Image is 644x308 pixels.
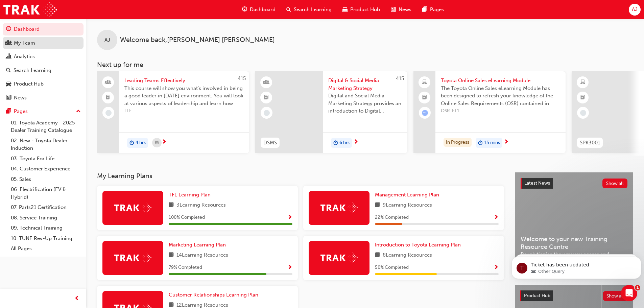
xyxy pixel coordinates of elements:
div: My Team [14,39,35,47]
span: news-icon [6,95,11,101]
span: people-icon [106,78,111,87]
button: AJ [629,4,641,16]
a: search-iconSearch Learning [281,3,337,17]
a: TFL Learning Plan [169,191,213,199]
span: This course will show you what's involved in being a good leader in [DATE] environment. You will ... [124,85,244,108]
span: learningRecordVerb_NONE-icon [580,110,586,116]
span: 1 [635,285,640,290]
h3: Next up for me [86,61,644,69]
a: 01. Toyota Academy - 2025 Dealer Training Catalogue [8,118,84,136]
span: Show Progress [287,215,292,221]
span: booktick-icon [422,93,427,102]
span: News [399,6,411,14]
span: Introduction to Toyota Learning Plan [375,242,461,248]
span: 415 [238,75,246,81]
span: 100 % Completed [169,214,205,221]
span: Show Progress [287,265,292,271]
a: 09. Technical Training [8,223,84,233]
span: 8 Learning Resources [383,251,432,260]
a: 07. Parts21 Certification [8,202,84,213]
span: next-icon [162,139,167,145]
a: Customer Relationships Learning Plan [169,291,261,299]
span: duration-icon [333,139,338,147]
div: Analytics [14,53,35,61]
span: 22 % Completed [375,214,409,221]
span: Latest News [524,180,550,186]
a: All Pages [8,243,84,254]
a: My Team [3,37,84,49]
span: guage-icon [242,5,247,14]
span: pages-icon [6,109,11,115]
a: 03. Toyota For Life [8,153,84,164]
span: learningResourceType_INSTRUCTOR_LED-icon [264,78,269,87]
span: laptop-icon [422,78,427,87]
a: Product HubShow all [520,290,628,301]
button: Show all [602,179,628,188]
span: book-icon [169,251,174,260]
span: calendar-icon [155,139,159,147]
span: news-icon [391,5,396,14]
span: pages-icon [422,5,427,14]
span: DSMS [263,139,277,147]
span: car-icon [6,81,11,87]
span: prev-icon [74,294,79,303]
span: Management Learning Plan [375,192,439,198]
a: news-iconNews [385,3,417,17]
span: Customer Relationships Learning Plan [169,292,258,298]
a: Toyota Online Sales eLearning ModuleThe Toyota Online Sales eLearning Module has been designed to... [413,71,566,153]
a: car-iconProduct Hub [337,3,385,17]
span: learningRecordVerb_ATTEMPT-icon [422,110,428,116]
a: pages-iconPages [417,3,449,17]
a: News [3,92,84,104]
span: 79 % Completed [169,264,202,271]
span: book-icon [375,201,380,210]
div: News [14,94,27,102]
span: duration-icon [478,139,483,147]
span: 3 Learning Resources [176,201,226,210]
span: learningResourceType_ELEARNING-icon [580,78,585,87]
span: next-icon [504,139,509,145]
span: book-icon [169,201,174,210]
span: Toyota Online Sales eLearning Module [441,77,560,85]
span: Product Hub [524,293,550,299]
button: Show Progress [287,263,292,272]
span: Show Progress [494,215,499,221]
span: Marketing Learning Plan [169,242,226,248]
a: Latest NewsShow allWelcome to your new Training Resource CentreRevolutionise the way you access a... [515,172,633,274]
span: Digital & Social Media Marketing Strategy [328,77,402,92]
div: Product Hub [14,80,44,88]
span: AJ [104,36,110,44]
iframe: Intercom live chat [621,285,637,301]
img: Trak [320,253,358,263]
button: Show Progress [494,263,499,272]
img: Trak [3,2,57,17]
span: 50 % Completed [375,264,409,271]
span: search-icon [286,5,291,14]
div: Search Learning [14,67,51,74]
span: Product Hub [350,6,380,14]
span: up-icon [76,107,81,116]
a: Search Learning [3,64,84,77]
button: DashboardMy TeamAnalyticsSearch LearningProduct HubNews [3,22,84,105]
a: guage-iconDashboard [237,3,281,17]
span: Pages [430,6,444,14]
iframe: Intercom notifications message [509,242,644,290]
span: 9 Learning Resources [383,201,432,210]
a: 415Leading Teams EffectivelyThis course will show you what's involved in being a good leader in [... [97,71,249,153]
span: Show Progress [494,265,499,271]
span: chart-icon [6,54,11,60]
img: Trak [320,203,358,213]
span: booktick-icon [264,93,269,102]
a: Latest NewsShow all [521,178,627,189]
span: Digital and Social Media Marketing Strategy provides an introduction to Digital Marketing and Soc... [328,92,402,115]
span: 415 [396,75,404,81]
span: Leading Teams Effectively [124,77,244,85]
div: Pages [14,108,28,115]
span: learningRecordVerb_NONE-icon [264,110,270,116]
span: OSR-EL1 [441,107,560,115]
button: Show Progress [287,213,292,222]
a: Management Learning Plan [375,191,442,199]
